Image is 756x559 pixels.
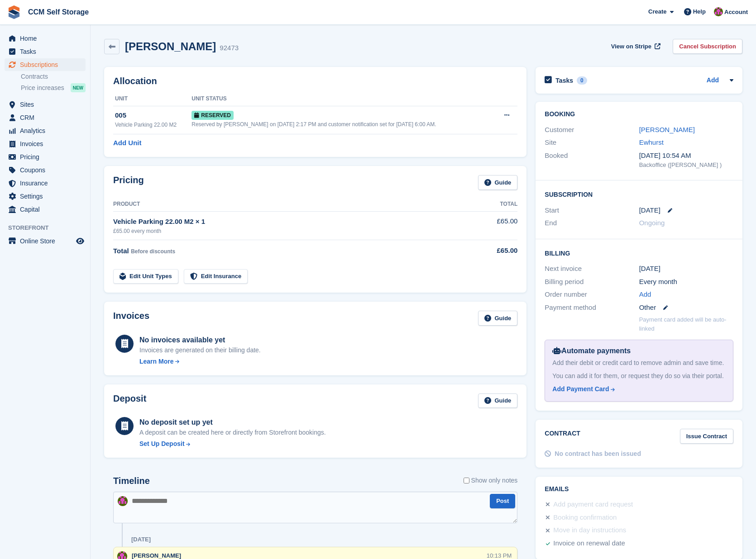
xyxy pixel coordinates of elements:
[139,357,261,366] a: Learn More
[545,218,639,228] div: End
[113,92,191,106] th: Unit
[113,175,144,190] h2: Pricing
[113,476,150,486] h2: Timeline
[20,177,74,189] span: Insurance
[552,358,726,368] div: Add their debit or credit card to remove admin and save time.
[555,449,641,459] div: No contract has been issued
[113,197,464,212] th: Product
[464,476,469,485] input: Show only notes
[7,5,21,19] img: stora-icon-8386f47178a22dfd0bd8f6a31ec36ba5ce8667c1dd55bd0f319d3a0aa187defe.svg
[21,72,86,81] a: Contracts
[20,164,74,176] span: Coupons
[639,126,695,133] a: [PERSON_NAME]
[20,190,74,203] span: Settings
[5,45,86,58] a: menu
[20,235,74,247] span: Online Store
[724,8,748,17] span: Account
[639,277,733,287] div: Every month
[545,303,639,313] div: Payment method
[113,393,146,408] h2: Deposit
[113,138,141,148] a: Add Unit
[113,311,149,326] h2: Invoices
[132,552,181,559] span: [PERSON_NAME]
[8,223,90,232] span: Storefront
[545,486,733,493] h2: Emails
[639,138,664,146] a: Ewhurst
[5,203,86,216] a: menu
[139,335,261,346] div: No invoices available yet
[5,58,86,71] a: menu
[464,211,517,240] td: £65.00
[139,428,326,437] p: A deposit can be created here or directly from Storefront bookings.
[5,235,86,247] a: menu
[5,137,86,150] a: menu
[20,32,74,45] span: Home
[545,429,580,444] h2: Contract
[639,219,665,227] span: Ongoing
[5,190,86,203] a: menu
[20,111,74,124] span: CRM
[191,111,234,120] span: Reserved
[639,303,733,313] div: Other
[125,40,216,52] h2: [PERSON_NAME]
[639,151,733,161] div: [DATE] 10:54 AM
[648,7,666,16] span: Create
[577,76,587,85] div: 0
[20,203,74,216] span: Capital
[113,247,129,255] span: Total
[20,151,74,163] span: Pricing
[20,58,74,71] span: Subscriptions
[552,371,726,381] div: You can add it for them, or request they do so via their portal.
[639,161,733,170] div: Backoffice ([PERSON_NAME] )
[113,269,178,284] a: Edit Unit Types
[545,151,639,170] div: Booked
[545,264,639,274] div: Next invoice
[139,346,261,355] div: Invoices are generated on their billing date.
[553,525,626,536] div: Move in day instructions
[115,110,191,121] div: 005
[113,227,464,235] div: £65.00 every month
[714,7,723,16] img: Tracy St Clair
[24,5,92,19] a: CCM Self Storage
[220,43,239,53] div: 92473
[545,125,639,135] div: Customer
[545,277,639,287] div: Billing period
[545,189,733,199] h2: Subscription
[5,124,86,137] a: menu
[184,269,248,284] a: Edit Insurance
[131,536,151,543] div: [DATE]
[191,120,494,128] div: Reserved by [PERSON_NAME] on [DATE] 2:17 PM and customer notification set for [DATE] 6:00 AM.
[5,32,86,45] a: menu
[545,289,639,300] div: Order number
[21,84,64,92] span: Price increases
[611,42,651,51] span: View on Stripe
[139,357,173,366] div: Learn More
[545,205,639,216] div: Start
[131,248,175,255] span: Before discounts
[5,164,86,176] a: menu
[552,384,722,394] a: Add Payment Card
[693,7,706,16] span: Help
[5,111,86,124] a: menu
[552,346,726,356] div: Automate payments
[191,92,494,106] th: Unit Status
[639,264,733,274] div: [DATE]
[707,76,719,86] a: Add
[490,494,515,509] button: Post
[139,439,326,449] a: Set Up Deposit
[113,76,517,86] h2: Allocation
[478,311,518,326] a: Guide
[5,98,86,111] a: menu
[71,83,86,92] div: NEW
[545,248,733,257] h2: Billing
[680,429,733,444] a: Issue Contract
[639,205,660,216] time: 2026-01-25 01:00:00 UTC
[464,476,518,485] label: Show only notes
[20,98,74,111] span: Sites
[5,177,86,189] a: menu
[553,512,617,523] div: Booking confirmation
[75,236,86,246] a: Preview store
[555,76,573,85] h2: Tasks
[553,538,625,549] div: Invoice on renewal date
[639,289,651,300] a: Add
